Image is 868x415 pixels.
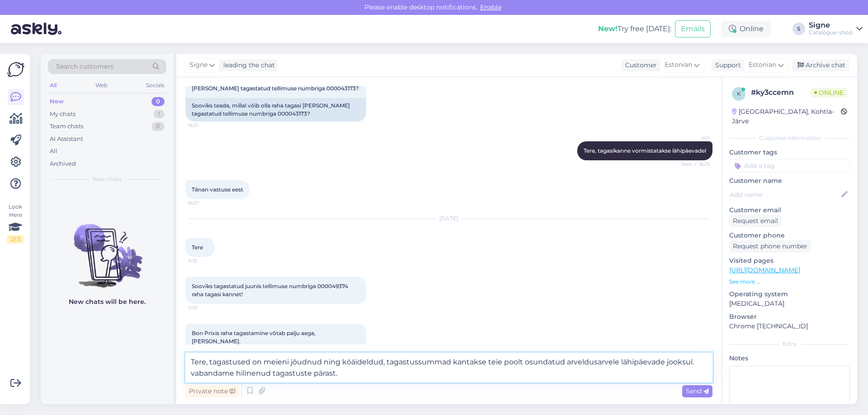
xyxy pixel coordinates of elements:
div: Archived [50,159,76,168]
div: Request email [729,215,782,227]
img: No chats [41,208,174,289]
div: New [50,97,64,106]
div: Signe [809,22,853,29]
div: Online [722,21,771,37]
div: Look Here [7,203,24,243]
div: My chats [50,110,75,119]
div: Customer information [729,134,850,142]
div: Try free [DATE]: [598,23,671,34]
span: 16:21 [188,122,222,129]
p: Visited pages [729,256,850,266]
span: Online [811,88,847,98]
span: 11:15 [188,257,222,264]
span: Seen ✓ 16:25 [676,161,710,168]
div: 2 / 3 [7,235,24,243]
div: leading the chat [220,61,275,70]
span: Tänan vastuse eest [192,186,243,193]
div: S [793,23,805,35]
span: Estonian [749,60,776,70]
p: Customer phone [729,231,850,240]
span: Search customers [56,62,113,71]
div: Socials [144,79,166,91]
span: Signe [189,60,208,70]
div: All [50,147,57,156]
p: Chrome [TECHNICAL_ID] [729,322,850,331]
a: SigneCatalogue-shop [809,22,863,36]
div: 0 [151,97,165,106]
div: All [48,79,58,91]
span: 16:27 [188,200,222,206]
div: 0 [151,122,165,131]
div: Request phone number [729,240,811,252]
p: Notes [729,354,850,363]
span: New chats [93,175,122,183]
span: siiri [676,134,710,141]
div: Catalogue-shop [809,29,853,36]
p: Operating system [729,289,850,299]
span: Tere, tagasikanne vormistatakse lähipäevadel [584,147,706,154]
textarea: Tere, tagastused on meieni jõudnud ning köäideldud, tagastussummad kantakse teie poolt osundatud ... [185,353,712,382]
p: See more ... [729,278,850,286]
div: Customer [622,61,657,70]
span: Tere [192,244,203,251]
div: Sooviks teada, millal võib olla raha tagasi [PERSON_NAME] tagastatud tellimuse numbriga 000043173? [185,98,366,121]
p: New chats will be here. [69,297,146,307]
div: [DATE] [185,214,712,223]
span: Bon Prixis raha tagastamine võtab palju aega, [PERSON_NAME]. [192,330,317,345]
div: AI Assistant [50,135,83,144]
p: Browser [729,312,850,322]
div: [GEOGRAPHIC_DATA], Kohtla-Järve [732,107,841,126]
p: [MEDICAL_DATA] [729,299,850,308]
div: Team chats [50,122,83,131]
div: 1 [153,110,165,119]
div: # ky3ccemn [751,87,811,98]
span: Enable [477,3,504,11]
span: Sooviks tagastatud juunis tellimuse numbriga 000049374 raha tagasi kannet! [192,283,349,298]
div: Extra [729,340,850,348]
button: Emails [675,20,711,37]
div: Archive chat [792,59,849,71]
div: Web [94,79,109,91]
span: 11:19 [188,304,222,311]
p: Customer tags [729,148,850,157]
span: Estonian [665,60,692,70]
p: Customer email [729,205,850,215]
img: Askly Logo [7,61,24,78]
div: Private note [185,385,239,397]
a: [URL][DOMAIN_NAME] [729,266,800,274]
div: Support [712,61,741,70]
input: Add a tag [729,159,850,173]
span: k [737,90,741,97]
input: Add name [730,190,840,200]
p: Customer name [729,176,850,186]
b: New! [598,24,618,33]
span: Send [686,387,709,395]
